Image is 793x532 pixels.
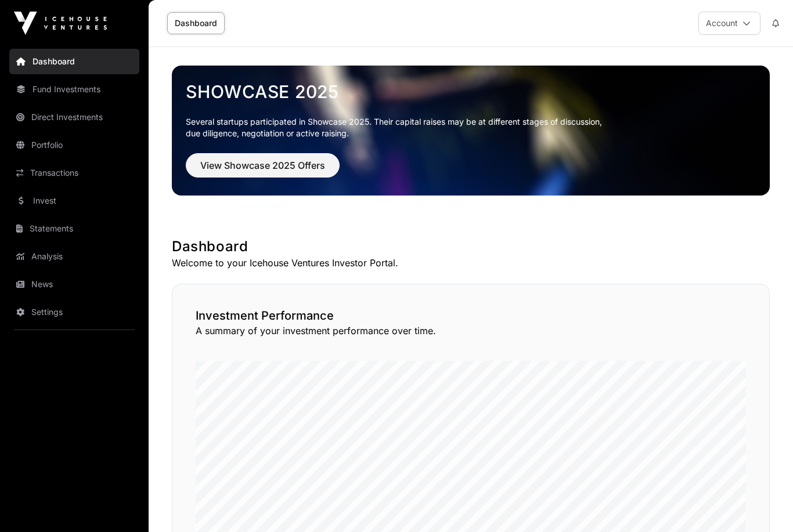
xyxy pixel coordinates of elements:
[9,132,139,158] a: Portfolio
[14,12,107,35] img: Icehouse Ventures Logo
[9,104,139,130] a: Direct Investments
[735,476,793,532] iframe: Chat Widget
[9,77,139,102] a: Fund Investments
[200,158,325,172] span: View Showcase 2025 Offers
[196,307,746,324] h2: Investment Performance
[186,116,756,139] p: Several startups participated in Showcase 2025. Their capital raises may be at different stages o...
[9,244,139,269] a: Analysis
[9,188,139,213] a: Invest
[9,216,139,241] a: Statements
[186,153,340,178] button: View Showcase 2025 Offers
[186,165,340,176] a: View Showcase 2025 Offers
[9,272,139,297] a: News
[9,49,139,74] a: Dashboard
[196,324,746,338] p: A summary of your investment performance over time.
[172,237,770,256] h1: Dashboard
[186,81,756,102] a: Showcase 2025
[9,160,139,186] a: Transactions
[172,66,770,196] img: Showcase 2025
[698,12,760,35] button: Account
[9,299,139,325] a: Settings
[167,12,225,34] a: Dashboard
[172,256,770,270] p: Welcome to your Icehouse Ventures Investor Portal.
